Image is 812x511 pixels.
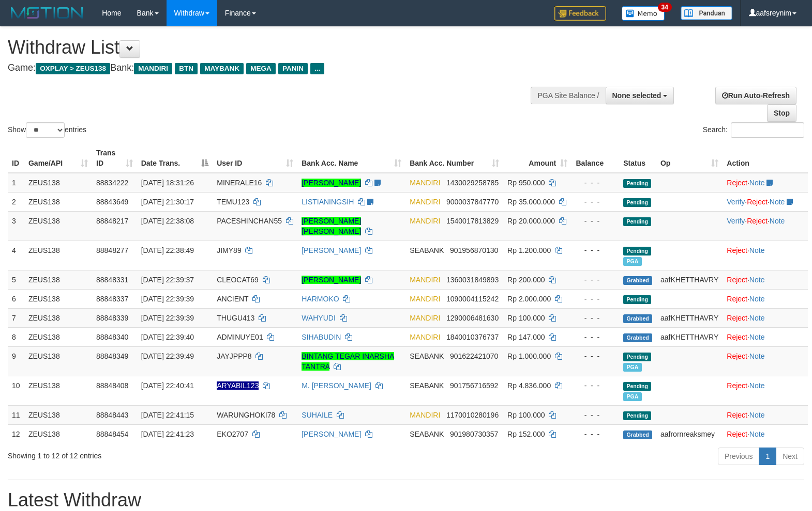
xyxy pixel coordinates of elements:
span: SEABANK [410,246,444,254]
td: · [723,270,808,289]
a: Note [749,430,765,438]
span: MANDIRI [134,63,172,74]
div: Showing 1 to 12 of 12 entries [8,446,330,461]
span: 88843649 [96,198,128,206]
span: MANDIRI [410,333,440,341]
span: MANDIRI [410,411,440,419]
span: Rp 152.000 [507,430,545,438]
span: Rp 100.000 [507,314,545,322]
a: [PERSON_NAME] [302,179,361,187]
span: JIMY89 [217,246,241,254]
span: Marked by aaftrukkakada [623,257,641,266]
span: Copy 901956870130 to clipboard [450,246,498,254]
span: Nama rekening ada tanda titik/strip, harap diedit [217,381,259,390]
span: Pending [623,295,651,304]
span: Rp 35.000.000 [507,198,555,206]
span: Rp 950.000 [507,179,545,187]
div: - - - [576,245,615,255]
span: SEABANK [410,430,444,438]
button: None selected [606,87,674,104]
div: - - - [576,216,615,226]
div: - - - [576,294,615,304]
span: Grabbed [623,314,652,323]
td: aafKHETTHAVRY [656,308,723,327]
a: Stop [767,104,796,122]
span: [DATE] 22:41:15 [141,411,194,419]
span: Pending [623,198,651,207]
a: HARMOKO [302,295,339,303]
a: [PERSON_NAME] [302,276,361,284]
td: ZEUS138 [24,192,92,211]
td: 5 [8,270,24,289]
td: 1 [8,173,24,193]
a: Reject [727,352,747,360]
span: Copy 901756716592 to clipboard [450,381,498,390]
span: MANDIRI [410,295,440,303]
a: Note [749,295,765,303]
a: Note [749,381,765,390]
span: [DATE] 22:38:08 [141,217,194,225]
span: None selected [612,91,661,100]
span: SEABANK [410,352,444,360]
img: panduan.png [681,6,732,20]
span: Copy 901980730357 to clipboard [450,430,498,438]
span: 88848340 [96,333,128,341]
span: MANDIRI [410,198,440,206]
td: ZEUS138 [24,327,92,346]
span: THUGU413 [217,314,254,322]
span: CLEOCAT69 [217,276,259,284]
a: 1 [759,448,776,465]
span: 88848277 [96,246,128,254]
a: WAHYUDI [302,314,336,322]
td: ZEUS138 [24,424,92,443]
span: SEABANK [410,381,444,390]
span: WARUNGHOKI78 [217,411,275,419]
a: Note [749,314,765,322]
span: TEMU123 [217,198,249,206]
label: Search: [703,122,804,138]
span: BTN [175,63,198,74]
td: 8 [8,327,24,346]
td: · · [723,192,808,211]
td: ZEUS138 [24,346,92,376]
span: 88848339 [96,314,128,322]
a: Verify [727,198,745,206]
h1: Withdraw List [8,37,531,58]
th: Bank Acc. Name: activate to sort column ascending [297,143,405,173]
td: ZEUS138 [24,270,92,289]
span: Rp 1.200.000 [507,246,551,254]
span: MAYBANK [200,63,244,74]
a: Reject [727,179,747,187]
div: - - - [576,275,615,285]
td: · [723,308,808,327]
img: MOTION_logo.png [8,5,86,21]
span: ADMINUYE01 [217,333,263,341]
a: Reject [727,246,747,254]
span: 88848454 [96,430,128,438]
td: · [723,424,808,443]
a: SUHAILE [302,411,333,419]
div: - - - [576,380,615,391]
span: [DATE] 22:39:37 [141,276,194,284]
a: Note [770,217,785,225]
td: 3 [8,211,24,241]
span: Rp 100.000 [507,411,545,419]
span: Copy 1090004115242 to clipboard [446,295,499,303]
a: Reject [727,333,747,341]
td: 11 [8,405,24,424]
div: PGA Site Balance / [531,87,605,104]
div: - - - [576,351,615,361]
a: SIHABUDIN [302,333,341,341]
div: - - - [576,313,615,323]
th: Bank Acc. Number: activate to sort column ascending [405,143,503,173]
td: · [723,376,808,405]
td: 2 [8,192,24,211]
a: Next [776,448,804,465]
td: · [723,327,808,346]
a: [PERSON_NAME] [302,246,361,254]
td: 6 [8,289,24,308]
td: 7 [8,308,24,327]
span: [DATE] 22:39:39 [141,295,194,303]
div: - - - [576,410,615,420]
th: Op: activate to sort column ascending [656,143,723,173]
